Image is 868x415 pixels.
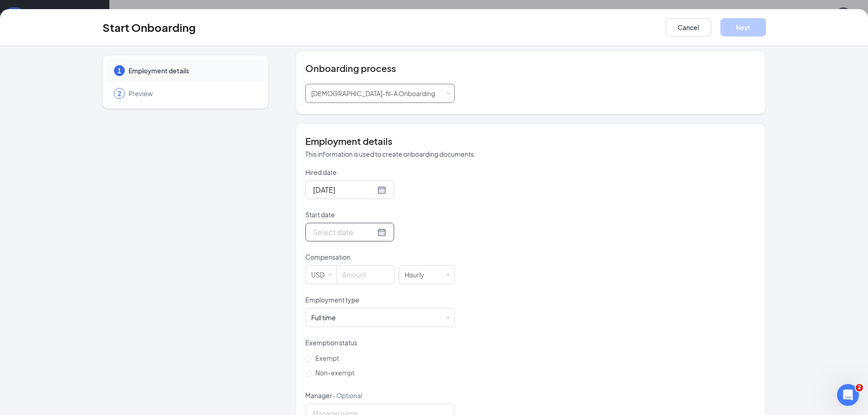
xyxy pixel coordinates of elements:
span: Employment details [128,66,255,75]
div: [object Object] [311,84,442,102]
input: Select date [313,226,375,238]
div: USD [311,266,331,284]
p: Compensation [305,252,455,261]
span: [DEMOGRAPHIC_DATA]-fil-A Onboarding [311,89,435,97]
button: Cancel [666,18,711,36]
div: Hourly [405,266,431,284]
p: Exemption status [305,338,455,347]
span: 1 [118,66,121,75]
p: Hired date [305,168,455,177]
h4: Employment details [305,135,756,148]
div: [object Object] [311,313,342,322]
span: Exempt [312,354,343,362]
span: - Optional [332,391,362,400]
p: Start date [305,210,455,219]
span: 2 [118,89,121,98]
p: This information is used to create onboarding documents. [305,149,756,159]
span: Preview [128,89,255,98]
span: 2 [856,384,863,391]
input: Aug 26, 2025 [313,184,375,195]
h3: Start Onboarding [103,20,196,35]
p: Manager [305,391,455,400]
button: Next [720,18,766,36]
input: Amount [337,266,395,284]
div: Full time [311,313,336,322]
p: Employment type [305,295,455,304]
span: Non-exempt [312,369,358,377]
h4: Onboarding process [305,62,756,75]
iframe: Intercom live chat [837,384,859,406]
